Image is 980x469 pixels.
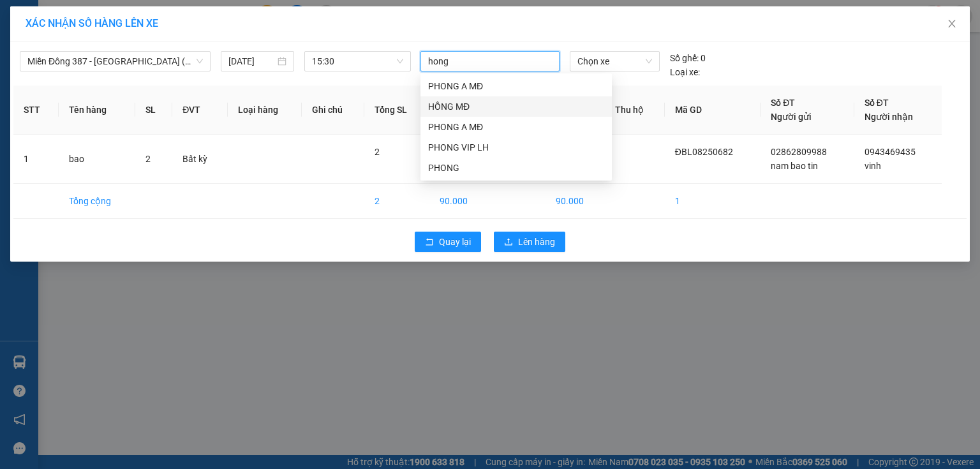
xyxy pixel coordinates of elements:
th: Mã GD [665,86,761,135]
div: 0 [670,51,706,65]
input: 12/08/2025 [228,54,275,68]
button: Close [934,6,970,42]
div: PHONG VIP LH [428,140,604,154]
td: 90.000 [429,184,507,219]
div: PHONG A MĐ [428,120,604,134]
td: 2 [364,184,429,219]
td: Bất kỳ [172,135,228,184]
button: uploadLên hàng [494,232,565,252]
span: Số ĐT [865,98,889,108]
span: rollback [425,237,434,248]
div: PHONG A MĐ [428,79,604,93]
span: Chọn xe [577,52,651,71]
span: upload [504,237,513,248]
th: ĐVT [172,86,228,135]
div: HỒNG MĐ [428,100,604,114]
td: 90.000 [546,184,605,219]
span: Miền Đông 387 - Bà Rịa (hàng hoá) [27,52,203,71]
span: vinh [865,161,881,171]
span: Số ghế: [670,51,699,65]
span: 02862809988 [771,147,827,157]
th: SL [135,86,173,135]
button: rollbackQuay lại [415,232,481,252]
span: Lên hàng [518,235,555,249]
span: ĐBL08250682 [675,147,733,157]
th: Tên hàng [59,86,135,135]
span: Người nhận [865,112,913,122]
td: 1 [665,184,761,219]
span: Quay lại [439,235,471,249]
th: Ghi chú [302,86,364,135]
th: STT [13,86,59,135]
div: PHONG [428,161,604,175]
span: 15:30 [312,52,404,71]
td: Tổng cộng [59,184,135,219]
td: bao [59,135,135,184]
span: 2 [145,154,151,164]
div: PHONG VIP LH [420,137,612,158]
span: 2 [375,147,380,157]
th: Thu hộ [605,86,665,135]
th: Tổng SL [364,86,429,135]
span: Số ĐT [771,98,795,108]
span: XÁC NHẬN SỐ HÀNG LÊN XE [26,17,158,29]
th: Loại hàng [228,86,302,135]
td: 1 [13,135,59,184]
span: 0943469435 [865,147,916,157]
div: PHONG A MĐ [420,117,612,137]
span: Loại xe: [670,65,700,79]
div: PHONG A MĐ [420,76,612,96]
span: nam bao tin [771,161,818,171]
div: HỒNG MĐ [420,96,612,117]
span: close [947,19,957,29]
div: PHONG [420,158,612,178]
span: Người gửi [771,112,812,122]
